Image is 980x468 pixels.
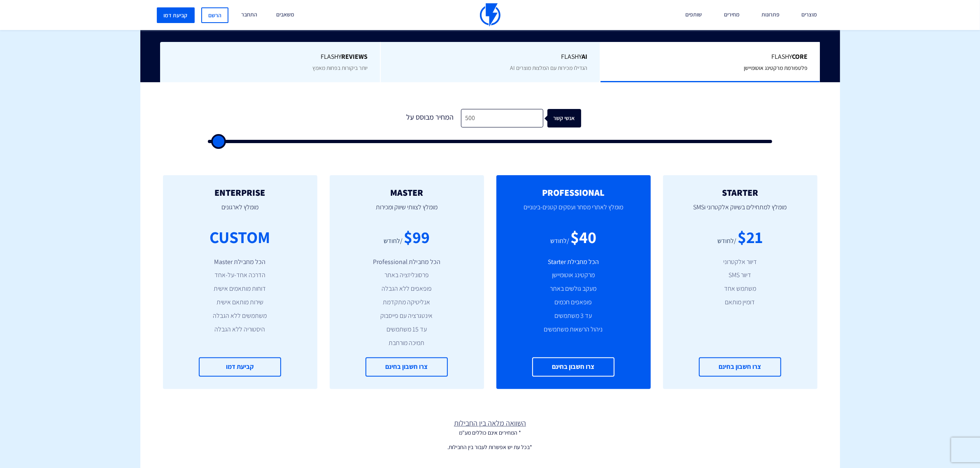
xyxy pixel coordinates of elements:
p: מומלץ לצוותי שיווק ומכירות [342,197,472,225]
li: משתמש אחד [675,284,805,294]
p: מומלץ לארגונים [175,197,305,225]
b: Core [792,52,808,61]
a: השוואה מלאה בין החבילות [140,418,840,429]
li: דומיין מותאם [675,298,805,307]
span: יותר ביקורות בפחות מאמץ [312,64,368,72]
li: דוחות מותאמים אישית [175,284,305,294]
div: $99 [404,225,430,249]
a: הרשם [201,7,228,23]
p: *בכל עת יש אפשרות לעבור בין החבילות. [140,443,840,451]
a: קביעת דמו [157,7,195,23]
li: הדרכה אחד-על-אחד [175,271,305,280]
p: מומלץ למתחילים בשיווק אלקטרוני וSMS [675,197,805,225]
a: צרו חשבון בחינם [699,357,781,377]
li: ניהול הרשאות משתמשים [509,325,638,334]
div: $40 [570,225,596,249]
span: Flashy [393,52,588,62]
div: /לחודש [717,236,736,246]
li: אנליטיקה מתקדמת [342,298,472,307]
h2: PROFESSIONAL [509,188,638,197]
a: קביעת דמו [199,357,281,377]
li: משתמשים ללא הגבלה [175,311,305,321]
span: פלטפורמת מרקטינג אוטומיישן [744,64,808,72]
div: CUSTOM [210,225,270,249]
li: מעקב גולשים באתר [509,284,638,294]
div: /לחודש [384,236,403,246]
div: אנשי קשר [556,109,590,127]
h2: MASTER [342,188,472,197]
li: שירות מותאם אישית [175,298,305,307]
li: פופאפים חכמים [509,298,638,307]
span: הגדילו מכירות עם המלצות מוצרים AI [510,64,587,72]
p: מומלץ לאתרי מסחר ועסקים קטנים-בינוניים [509,197,638,225]
li: דיוור SMS [675,271,805,280]
li: פופאפים ללא הגבלה [342,284,472,294]
h2: STARTER [675,188,805,197]
li: הכל מחבילת Professional [342,257,472,267]
span: Flashy [613,52,808,62]
li: דיוור אלקטרוני [675,257,805,267]
div: המחיר מבוסס על [399,109,461,127]
b: AI [582,52,587,61]
span: Flashy [172,52,368,62]
li: הכל מחבילת Master [175,257,305,267]
div: /לחודש [550,236,569,246]
p: * המחירים אינם כוללים מע"מ [140,429,840,437]
div: $21 [738,225,763,249]
a: צרו חשבון בחינם [365,357,448,377]
li: היסטוריה ללא הגבלה [175,325,305,334]
a: צרו חשבון בחינם [532,357,615,377]
li: אינטגרציה עם פייסבוק [342,311,472,321]
li: עד 3 משתמשים [509,311,638,321]
li: פרסונליזציה באתר [342,271,472,280]
li: עד 15 משתמשים [342,325,472,334]
li: הכל מחבילת Starter [509,257,638,267]
li: מרקטינג אוטומיישן [509,271,638,280]
h2: ENTERPRISE [175,188,305,197]
b: REVIEWS [341,52,368,61]
li: תמיכה מורחבת [342,338,472,348]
